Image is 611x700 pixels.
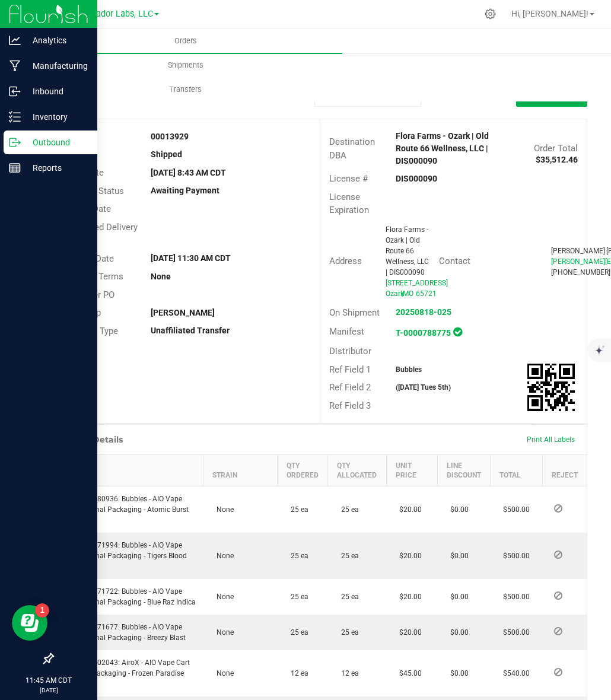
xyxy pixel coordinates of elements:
inline-svg: Inventory [9,111,21,123]
span: None [211,505,234,514]
span: Flora Farms - Ozark | Old Route 66 Wellness, LLC | DIS000090 [386,225,429,276]
iframe: Resource center [12,605,47,641]
strong: [DATE] 8:43 AM CDT [151,168,226,177]
span: Curador Labs, LLC [83,9,153,19]
th: Unit Price [386,455,437,486]
span: $45.00 [393,669,422,677]
div: Manage settings [483,8,498,20]
span: Orders [158,36,213,46]
span: $500.00 [497,628,530,637]
inline-svg: Inbound [9,85,21,97]
span: $0.00 [444,552,469,560]
strong: Flora Farms - Ozark | Old Route 66 Wellness, LLC | DIS000090 [396,131,489,166]
strong: T-0000788775 [396,328,451,338]
p: Manufacturing [21,59,92,73]
span: None [211,628,234,637]
iframe: Resource center unread badge [35,603,49,618]
span: 25 ea [335,505,359,514]
span: $20.00 [393,552,422,560]
strong: Awaiting Payment [151,186,219,195]
span: $540.00 [497,669,530,677]
p: [DATE] [5,686,92,695]
th: Strain [203,455,278,486]
inline-svg: Analytics [9,34,21,46]
span: 25 ea [285,628,308,637]
p: 11:45 AM CDT [5,675,92,686]
span: $20.00 [393,593,422,601]
strong: $35,512.46 [536,155,578,164]
span: 25 ea [335,593,359,601]
a: Orders [28,28,342,53]
span: $20.00 [393,505,422,514]
span: $0.00 [444,593,469,601]
span: Shipments [152,60,219,71]
span: Requested Delivery Date [62,222,138,246]
th: Reject [542,455,587,486]
p: Inbound [21,84,92,98]
th: Line Discount [437,455,490,486]
span: Distributor [329,346,371,357]
span: 25 ea [285,593,308,601]
span: 25 ea [285,505,308,514]
strong: [DATE] 11:30 AM CDT [151,253,231,263]
span: License Expiration [329,192,369,216]
a: 20250818-025 [396,307,451,317]
span: [PHONE_NUMBER] [551,268,610,276]
strong: None [151,272,171,281]
span: Reject Inventory [549,551,567,558]
span: Transfers [153,84,218,95]
span: Manifest [329,326,364,337]
span: 12 ea [335,669,359,677]
span: Destination DBA [329,136,375,161]
span: None [211,552,234,560]
span: Contact [439,256,470,266]
inline-svg: Manufacturing [9,60,21,72]
th: Item [53,455,203,486]
span: In Sync [453,326,462,338]
strong: Shipped [151,149,182,159]
span: $20.00 [393,628,422,637]
span: Print All Labels [527,435,575,444]
span: Ref Field 2 [329,382,371,393]
span: Reject Inventory [549,505,567,512]
span: Ozark [386,289,404,298]
span: 25 ea [335,628,359,637]
span: $0.00 [444,505,469,514]
span: $0.00 [444,669,469,677]
span: M00002271677: Bubbles - AIO Vape Cart 1g - Final Packaging - Breezy Blast [61,623,186,642]
span: Reject Inventory [549,628,567,635]
span: On Shipment [329,307,380,318]
span: , [402,289,403,298]
span: M00002202043: AiroX - AIO Vape Cart 2g - Final Packaging - Frozen Paradise Sativa [61,658,190,688]
span: MO [403,289,413,298]
strong: ([DATE] Tues 5th) [396,383,451,392]
span: [STREET_ADDRESS] [386,279,448,287]
span: License # [329,173,368,184]
p: Outbound [21,135,92,149]
span: Order Total [534,143,578,154]
span: Ref Field 1 [329,364,371,375]
span: Ref Field 3 [329,400,371,411]
span: 25 ea [285,552,308,560]
img: Scan me! [527,364,575,411]
span: M00002271722: Bubbles - AIO Vape Cart 1g - Final Packaging - Blue Raz Indica [61,587,196,606]
span: None [211,593,234,601]
span: Reject Inventory [549,592,567,599]
span: $500.00 [497,593,530,601]
span: 12 ea [285,669,308,677]
span: [PERSON_NAME] [551,247,605,255]
strong: DIS000090 [396,174,437,183]
th: Total [490,455,542,486]
span: M00002280936: Bubbles - AIO Vape Cart 1g - Final Packaging - Atomic Burst Sativa [61,495,189,524]
p: Reports [21,161,92,175]
p: Analytics [21,33,92,47]
span: $0.00 [444,628,469,637]
qrcode: 00013929 [527,364,575,411]
span: 65721 [416,289,437,298]
span: Address [329,256,362,266]
strong: Unaffiliated Transfer [151,326,230,335]
th: Qty Ordered [278,455,328,486]
a: Shipments [28,53,342,78]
